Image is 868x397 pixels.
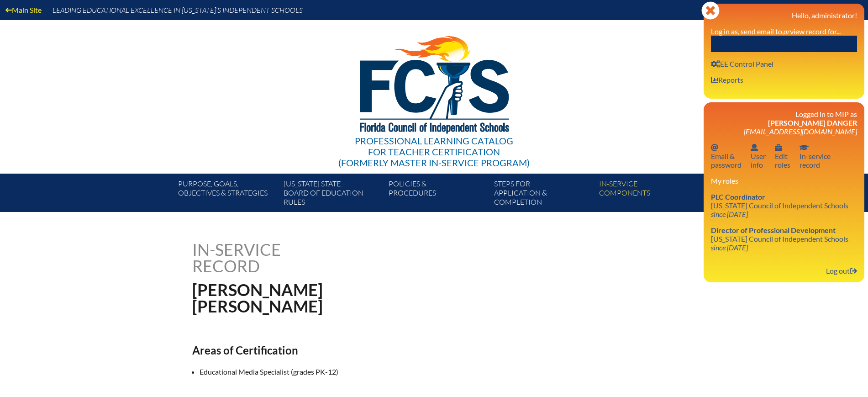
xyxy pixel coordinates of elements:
svg: Log out [850,267,857,275]
a: Purpose, goals,objectives & strategies [174,177,279,212]
a: Main Site [2,4,45,16]
svg: Close [701,1,720,20]
a: [US_STATE] StateBoard of Education rules [280,177,385,212]
h3: Hello, administrator! [711,11,857,20]
span: for Teacher Certification [368,146,500,157]
div: Professional Learning Catalog (formerly Master In-service Program) [338,135,530,168]
h2: Areas of Certification [192,344,514,357]
span: PLC Coordinator [711,192,765,201]
span: Director of Professional Development [711,226,836,234]
i: or [784,27,790,36]
a: User infoEE Control Panel [707,58,777,70]
a: User infoEditroles [771,141,794,171]
svg: User info [751,144,758,151]
label: Log in as, send email to, view record for... [711,27,841,36]
a: PLC Coordinator [US_STATE] Council of Independent Schools since [DATE] [707,191,852,220]
svg: User info [711,76,718,84]
i: since [DATE] [711,210,748,218]
h3: Logged in to MIP as [711,110,857,136]
a: Email passwordEmail &password [707,141,745,171]
a: User infoUserinfo [747,141,769,171]
i: since [DATE] [711,243,748,252]
svg: In-service record [800,144,809,151]
svg: Email password [711,144,718,151]
img: FCISlogo221.eps [340,20,528,145]
a: Policies &Procedures [385,177,490,212]
span: [PERSON_NAME] Danger [768,118,857,127]
a: User infoReports [707,74,747,86]
h1: [PERSON_NAME] [PERSON_NAME] [192,281,492,314]
a: Director of Professional Development [US_STATE] Council of Independent Schools since [DATE] [707,224,852,254]
a: Professional Learning Catalog for Teacher Certification(formerly Master In-service Program) [335,18,533,170]
h1: In-service record [192,241,376,274]
h3: My roles [711,176,857,185]
a: In-service recordIn-servicerecord [796,141,834,171]
li: Educational Media Specialist (grades PK-12) [200,366,521,378]
svg: User info [711,60,720,68]
a: Log outLog out [822,265,861,277]
svg: User info [775,144,782,151]
a: In-servicecomponents [595,177,700,212]
span: [EMAIL_ADDRESS][DOMAIN_NAME] [744,127,857,136]
a: Steps forapplication & completion [490,177,595,212]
